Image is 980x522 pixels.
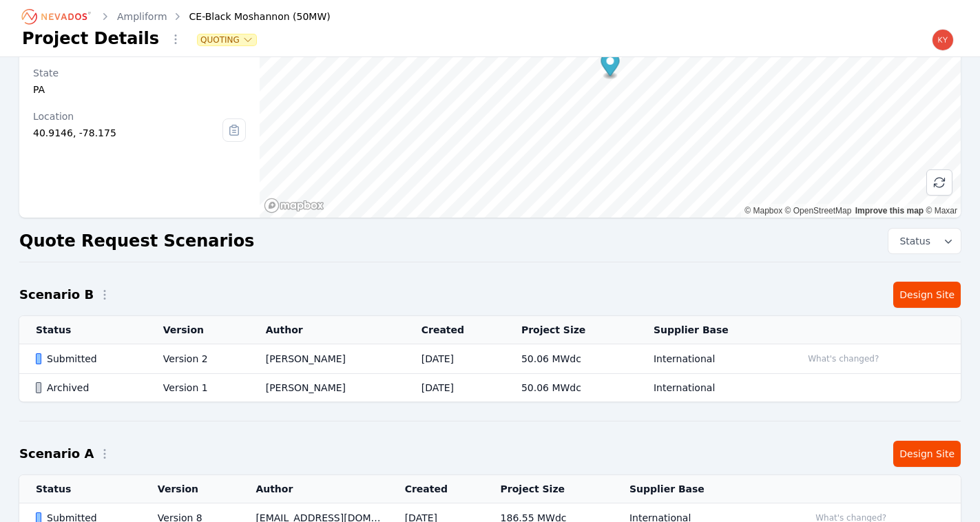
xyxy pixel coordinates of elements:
th: Supplier Base [637,316,785,344]
nav: Breadcrumb [22,6,331,28]
a: OpenStreetMap [785,206,852,216]
h1: Project Details [22,28,159,50]
th: Author [249,316,405,344]
div: 40.9146, -78.175 [33,126,222,140]
tr: ArchivedVersion 1[PERSON_NAME][DATE]50.06 MWdcInternational [19,374,961,402]
button: Status [888,229,961,253]
th: Supplier Base [613,475,793,503]
td: [PERSON_NAME] [249,374,405,402]
a: Mapbox [744,206,782,216]
div: Submitted [36,352,140,366]
th: Version [147,316,249,344]
img: kyle.macdougall@nevados.solar [932,29,954,51]
td: 50.06 MWdc [505,344,637,374]
a: Mapbox homepage [264,198,324,213]
a: Design Site [893,282,961,308]
a: Design Site [893,441,961,467]
td: Version 2 [147,344,249,374]
td: 50.06 MWdc [505,374,637,402]
a: Improve this map [855,206,924,216]
div: State [33,66,246,80]
div: Archived [36,381,140,395]
div: Map marker [601,52,620,80]
th: Project Size [484,475,613,503]
th: Version [141,475,240,503]
h2: Scenario A [19,444,94,463]
td: [DATE] [405,344,505,374]
th: Created [388,475,484,503]
a: Ampliform [117,10,167,23]
th: Author [239,475,388,503]
div: Location [33,109,222,123]
td: International [637,344,785,374]
th: Created [405,316,505,344]
td: [PERSON_NAME] [249,344,405,374]
a: Maxar [926,206,957,216]
h2: Quote Request Scenarios [19,230,254,252]
span: Status [894,234,930,248]
th: Project Size [505,316,637,344]
h2: Scenario B [19,285,94,304]
div: PA [33,83,246,96]
td: Version 1 [147,374,249,402]
th: Status [19,316,147,344]
td: International [637,374,785,402]
tr: SubmittedVersion 2[PERSON_NAME][DATE]50.06 MWdcInternationalWhat's changed? [19,344,961,374]
th: Status [19,475,141,503]
td: [DATE] [405,374,505,402]
div: CE-Black Moshannon (50MW) [170,10,331,23]
button: Quoting [198,34,256,45]
button: What's changed? [802,351,885,366]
